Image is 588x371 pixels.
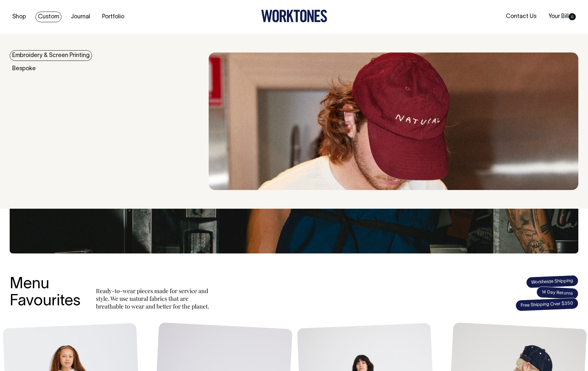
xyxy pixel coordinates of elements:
img: embroidery & Screen Printing [209,52,578,190]
a: Journal [68,12,93,22]
span: 14 Day Returns [536,286,579,300]
a: Portfolio [100,12,127,22]
span: Free Shipping Over $350 [515,298,578,311]
a: Shop [10,12,29,22]
a: Embroidery & Screen Printing [10,50,92,61]
p: Ready-to-wear pieces made for service and style. We use natural fabrics that are breathable to we... [96,287,212,310]
span: 0 [569,13,576,20]
a: Bespoke [10,63,38,74]
a: Your Bill0 [546,11,578,22]
span: Worldwide Shipping [526,275,578,288]
h3: Menu Favourites [10,276,81,310]
a: Contact Us [503,11,539,22]
a: Custom [35,12,62,22]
